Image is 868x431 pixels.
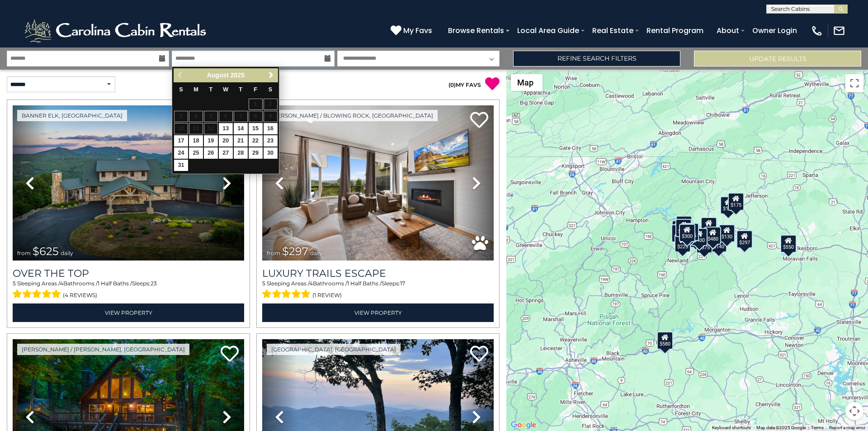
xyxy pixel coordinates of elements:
[13,280,16,287] span: 5
[675,234,691,252] div: $225
[262,267,494,279] a: Luxury Trails Escape
[249,123,263,134] a: 15
[282,245,308,258] span: $297
[509,419,538,431] a: Open this area in Google Maps (opens a new window)
[511,74,542,91] button: Change map style
[219,147,233,159] a: 27
[267,110,438,121] a: [PERSON_NAME] / Blowing Rock, [GEOGRAPHIC_DATA]
[845,74,863,92] button: Toggle fullscreen view
[223,86,228,93] span: Wednesday
[679,224,695,242] div: $300
[588,23,638,38] a: Real Estate
[267,344,401,355] a: [GEOGRAPHIC_DATA], [GEOGRAPHIC_DATA]
[13,279,244,301] div: Sleeping Areas / Bathrooms / Sleeps:
[701,217,717,235] div: $349
[657,331,673,349] div: $580
[391,25,434,37] a: My Favs
[219,123,233,134] a: 13
[219,135,233,147] a: 20
[17,344,189,355] a: [PERSON_NAME] / [PERSON_NAME], [GEOGRAPHIC_DATA]
[694,51,861,66] button: Update Results
[513,23,584,38] a: Local Area Guide
[262,279,494,301] div: Sleeping Areas / Bathrooms / Sleeps:
[517,78,533,87] span: Map
[151,280,157,287] span: 23
[17,250,31,256] span: from
[309,280,313,287] span: 4
[269,86,272,93] span: Saturday
[262,280,265,287] span: 5
[204,147,218,159] a: 26
[174,135,188,147] a: 17
[13,105,244,260] img: thumbnail_167153549.jpeg
[833,24,845,37] img: mail-regular-white.png
[403,25,432,36] span: My Favs
[61,250,73,256] span: daily
[33,245,59,258] span: $625
[676,215,692,233] div: $125
[671,224,688,242] div: $230
[448,81,481,88] a: (0)MY FAVS
[234,147,248,159] a: 28
[98,280,132,287] span: 1 Half Baths /
[60,280,63,287] span: 4
[174,147,188,159] a: 24
[683,223,699,241] div: $625
[712,425,751,431] button: Keyboard shortcuts
[691,227,708,246] div: $400
[780,234,797,252] div: $550
[264,135,278,147] a: 23
[711,234,727,252] div: $140
[845,402,863,420] button: Map camera controls
[262,303,494,322] a: View Property
[239,86,242,93] span: Thursday
[262,105,494,260] img: thumbnail_168695581.jpeg
[756,425,806,430] span: Map data ©2025 Google
[719,224,735,242] div: $130
[705,226,721,244] div: $480
[811,24,823,37] img: phone-regular-white.png
[189,135,203,147] a: 18
[209,86,213,93] span: Tuesday
[174,160,188,171] a: 31
[642,23,708,38] a: Rental Program
[17,110,127,121] a: Banner Elk, [GEOGRAPHIC_DATA]
[13,303,244,322] a: View Property
[712,23,744,38] a: About
[221,345,239,364] a: Add to favorites
[267,250,280,256] span: from
[310,250,323,256] span: daily
[193,86,198,93] span: Monday
[249,135,263,147] a: 22
[347,280,382,287] span: 1 Half Baths /
[234,135,248,147] a: 21
[204,135,218,147] a: 19
[513,51,680,66] a: Refine Search Filters
[400,280,405,287] span: 17
[696,235,712,253] div: $375
[811,425,824,430] a: Terms
[13,267,244,279] a: Over The Top
[720,196,736,214] div: $175
[728,192,744,210] div: $175
[509,419,538,431] img: Google
[312,289,342,301] span: (1 review)
[748,23,802,38] a: Owner Login
[470,345,488,364] a: Add to favorites
[264,147,278,159] a: 30
[189,147,203,159] a: 25
[265,70,277,81] a: Next
[179,86,183,93] span: Sunday
[63,289,97,301] span: (4 reviews)
[234,123,248,134] a: 14
[231,71,245,79] span: 2025
[268,71,275,79] span: Next
[829,425,865,430] a: Report a map error
[448,81,456,88] span: ( )
[249,147,263,159] a: 29
[23,17,210,44] img: White-1-2.png
[470,111,488,130] a: Add to favorites
[254,86,257,93] span: Friday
